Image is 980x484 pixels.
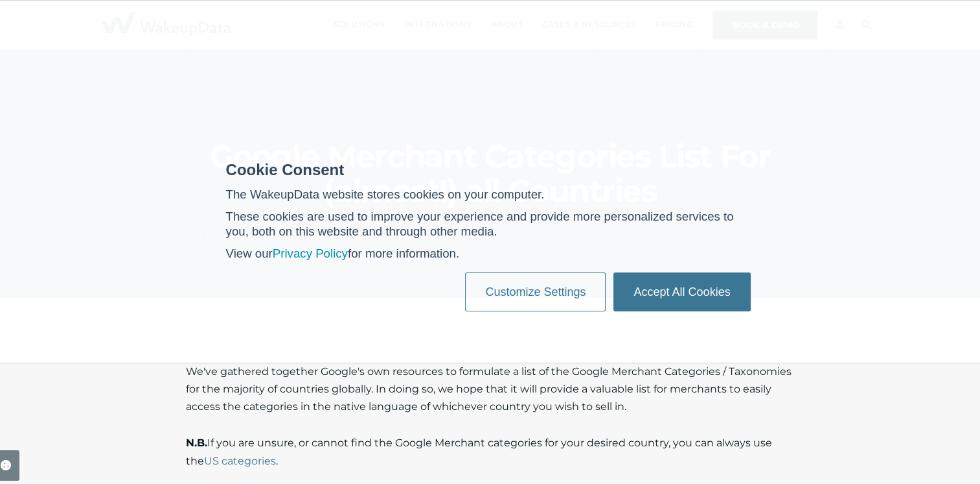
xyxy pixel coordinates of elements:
[186,363,795,416] p: We've gathered together Google's own resources to formulate a list of the Google Merchant Categor...
[226,210,734,237] span: These cookies are used to improve your experience and provide more personalized services to you, ...
[186,437,207,449] strong: N.B.
[465,272,606,311] a: Customize Settings
[226,247,460,260] span: View our for more information.
[915,422,980,484] div: Віджет чату
[204,455,276,467] a: US categories
[186,434,795,469] p: If you are unsure, or cannot find the Google Merchant categories for your desired country, you ca...
[226,161,345,178] span: Cookie Consent
[613,272,750,311] a: Accept All Cookies
[273,247,348,260] a: Privacy Policy
[915,422,980,484] iframe: Chat Widget
[226,188,545,201] span: The WakeupData website stores cookies on your computer.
